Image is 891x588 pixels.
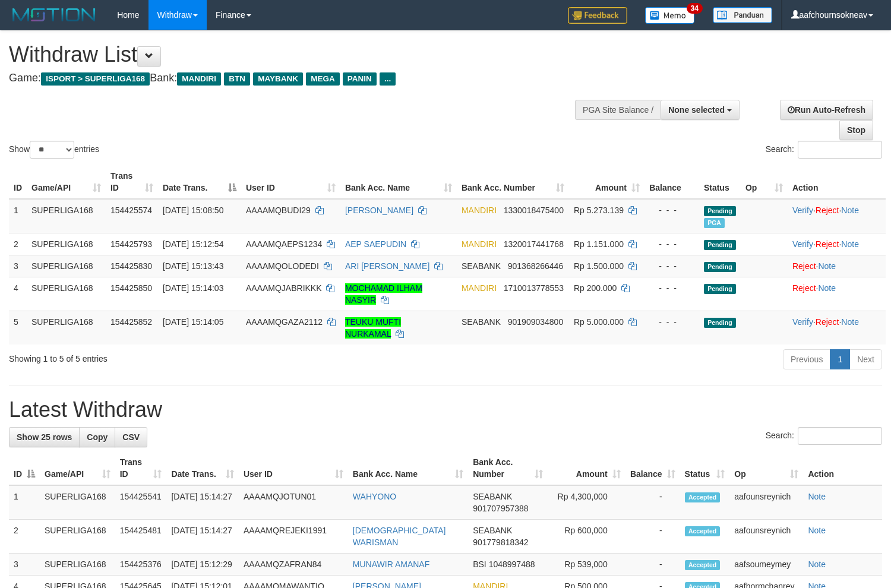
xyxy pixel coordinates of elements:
[808,526,826,535] a: Note
[166,485,239,520] td: [DATE] 15:14:27
[239,554,348,576] td: AAAAMQZAFRAN84
[729,451,803,485] th: Op: activate to sort column ascending
[9,6,99,24] img: MOTION_logo.png
[40,554,115,576] td: SUPERLIGA168
[224,72,250,86] span: BTN
[110,239,152,249] span: 154425793
[9,277,27,311] td: 4
[241,165,340,199] th: User ID: activate to sort column ascending
[699,165,741,199] th: Status
[574,317,624,327] span: Rp 5.000.000
[792,283,816,293] a: Reject
[239,520,348,554] td: AAAAMQREJEKI1991
[9,311,27,344] td: 5
[729,520,803,554] td: aafounsreynich
[788,277,886,311] td: ·
[353,526,446,547] a: [DEMOGRAPHIC_DATA] WARISMAN
[504,206,564,215] span: Copy 1330018475400 to clipboard
[115,485,167,520] td: 154425541
[9,398,882,422] h1: Latest Withdraw
[115,451,167,485] th: Trans ID: activate to sort column ascending
[729,485,803,520] td: aafounsreynich
[9,43,582,67] h1: Withdraw List
[649,282,694,294] div: - - -
[473,504,528,513] span: Copy 901707957388 to clipboard
[788,165,886,199] th: Action
[792,239,813,249] a: Verify
[246,206,311,215] span: AAAAMQBUDI29
[163,283,223,293] span: [DATE] 15:14:03
[345,261,429,271] a: ARI [PERSON_NAME]
[239,485,348,520] td: AAAAMQJOTUN01
[246,283,322,293] span: AAAAMQJABRIKKK
[818,261,836,271] a: Note
[792,317,813,327] a: Verify
[548,451,625,485] th: Amount: activate to sort column ascending
[704,318,736,328] span: Pending
[713,7,772,23] img: panduan.png
[839,120,873,140] a: Stop
[353,559,429,569] a: MUNAWIR AMANAF
[841,317,859,327] a: Note
[704,240,736,250] span: Pending
[462,283,497,293] span: MANDIRI
[9,451,40,485] th: ID: activate to sort column descending
[788,311,886,344] td: · ·
[766,141,882,159] label: Search:
[110,206,152,215] span: 154425574
[9,199,27,233] td: 1
[41,72,150,86] span: ISPORT > SUPERLIGA168
[163,206,223,215] span: [DATE] 15:08:50
[462,261,501,271] span: SEABANK
[841,206,859,215] a: Note
[788,199,886,233] td: · ·
[680,451,730,485] th: Status: activate to sort column ascending
[508,261,563,271] span: Copy 901368266446 to clipboard
[849,349,882,369] a: Next
[574,206,624,215] span: Rp 5.273.139
[504,239,564,249] span: Copy 1320017441768 to clipboard
[649,204,694,216] div: - - -
[704,262,736,272] span: Pending
[574,239,624,249] span: Rp 1.151.000
[668,105,725,115] span: None selected
[808,559,826,569] a: Note
[115,520,167,554] td: 154425481
[473,492,512,501] span: SEABANK
[17,432,72,442] span: Show 25 rows
[625,485,680,520] td: -
[380,72,396,86] span: ...
[548,554,625,576] td: Rp 539,000
[462,206,497,215] span: MANDIRI
[115,554,167,576] td: 154425376
[345,317,401,339] a: TEUKU MUFTI NURKAMAL
[246,239,322,249] span: AAAAMQAEPS1234
[457,165,569,199] th: Bank Acc. Number: activate to sort column ascending
[575,100,661,120] div: PGA Site Balance /
[115,427,147,447] a: CSV
[166,451,239,485] th: Date Trans.: activate to sort column ascending
[462,239,497,249] span: MANDIRI
[27,233,106,255] td: SUPERLIGA168
[40,520,115,554] td: SUPERLIGA168
[741,165,788,199] th: Op: activate to sort column ascending
[574,261,624,271] span: Rp 1.500.000
[687,3,703,14] span: 34
[625,520,680,554] td: -
[9,427,80,447] a: Show 25 rows
[548,485,625,520] td: Rp 4,300,000
[27,165,106,199] th: Game/API: activate to sort column ascending
[798,141,882,159] input: Search:
[568,7,627,24] img: Feedback.jpg
[841,239,859,249] a: Note
[27,311,106,344] td: SUPERLIGA168
[649,316,694,328] div: - - -
[9,141,99,159] label: Show entries
[9,520,40,554] td: 2
[27,199,106,233] td: SUPERLIGA168
[704,206,736,216] span: Pending
[27,277,106,311] td: SUPERLIGA168
[158,165,241,199] th: Date Trans.: activate to sort column descending
[110,261,152,271] span: 154425830
[462,317,501,327] span: SEABANK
